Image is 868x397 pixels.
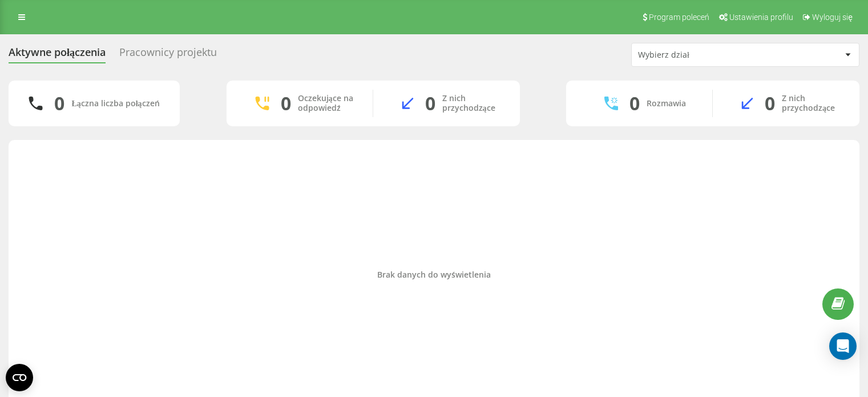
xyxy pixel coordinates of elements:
[765,93,775,114] div: 0
[425,93,435,114] div: 0
[647,99,686,109] div: Rozmawia
[649,13,709,22] span: Program poleceń
[71,99,159,109] div: Łączna liczba połączeń
[54,93,64,114] div: 0
[281,93,291,114] div: 0
[729,13,793,22] span: Ustawienia profilu
[442,94,503,113] div: Z nich przychodzące
[782,94,842,113] div: Z nich przychodzące
[629,93,640,114] div: 0
[638,50,774,60] div: Wybierz dział
[6,364,33,391] button: Open CMP widget
[298,94,356,113] div: Oczekujące na odpowiedź
[812,13,853,22] span: Wyloguj się
[18,270,850,279] div: Brak danych do wyświetlenia
[9,46,106,64] div: Aktywne połączenia
[829,332,857,360] div: Open Intercom Messenger
[119,46,217,64] div: Pracownicy projektu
